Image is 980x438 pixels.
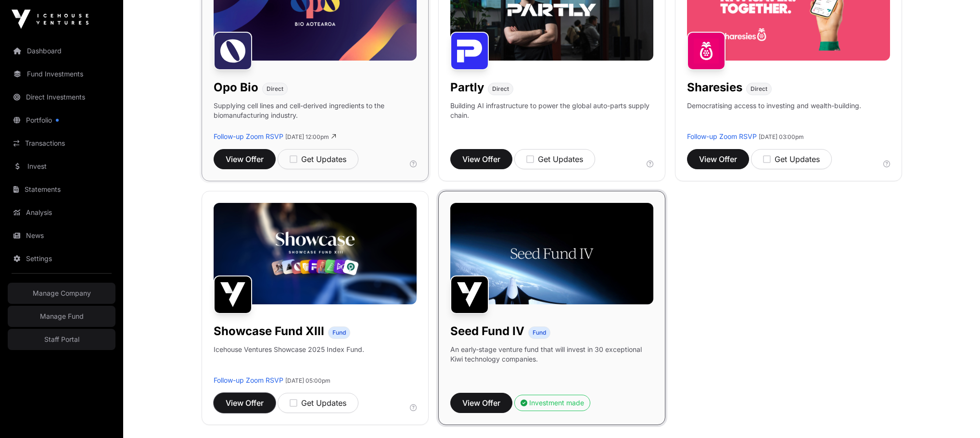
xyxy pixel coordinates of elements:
span: View Offer [226,153,264,165]
button: View Offer [687,149,749,169]
p: Building AI infrastructure to power the global auto-parts supply chain. [450,101,653,132]
span: [DATE] 12:00pm [285,133,329,140]
p: Icehouse Ventures Showcase 2025 Index Fund. [214,345,364,354]
span: View Offer [699,153,737,165]
a: Staff Portal [8,329,115,350]
img: Icehouse Ventures Logo [12,10,89,29]
button: View Offer [214,149,276,169]
a: Transactions [8,133,115,154]
iframe: Chat Widget [932,392,980,438]
p: Democratising access to investing and wealth-building. [687,101,861,132]
button: Get Updates [514,149,595,169]
span: Direct [492,85,509,93]
a: Analysis [8,202,115,223]
div: Investment made [521,398,584,408]
button: View Offer [450,149,512,169]
p: An early-stage venture fund that will invest in 30 exceptional Kiwi technology companies. [450,345,653,364]
button: Get Updates [751,149,832,169]
a: Portfolio [8,110,115,131]
img: Opo Bio [214,32,252,70]
a: Direct Investments [8,87,115,108]
a: News [8,225,115,246]
h1: Showcase Fund XIII [214,324,324,339]
h1: Sharesies [687,80,742,95]
h1: Seed Fund IV [450,324,524,339]
span: Direct [267,85,283,93]
img: Seed-Fund-4_Banner.jpg [450,203,653,304]
a: Settings [8,248,115,269]
button: Get Updates [278,149,358,169]
h1: Partly [450,80,484,95]
img: Seed Fund IV [450,275,489,314]
a: Fund Investments [8,63,115,85]
a: Follow-up Zoom RSVP [214,132,283,140]
span: [DATE] 03:00pm [759,133,804,140]
span: View Offer [462,153,500,165]
img: Showcase Fund XIII [214,275,252,314]
span: View Offer [462,397,500,409]
a: Manage Fund [8,306,115,327]
div: Get Updates [526,153,583,165]
div: Get Updates [763,153,820,165]
span: View Offer [226,397,264,409]
button: View Offer [450,393,512,413]
img: Sharesies [687,32,725,70]
span: Fund [533,329,546,337]
img: Showcase-Fund-Banner-1.jpg [214,203,417,304]
a: Follow-up Zoom RSVP [687,132,757,140]
span: [DATE] 05:00pm [285,377,331,384]
a: Follow-up Zoom RSVP [214,376,283,384]
span: Fund [332,329,346,337]
div: Get Updates [290,153,346,165]
a: Dashboard [8,40,115,62]
button: Investment made [514,395,590,411]
a: Statements [8,179,115,200]
p: Supplying cell lines and cell-derived ingredients to the biomanufacturing industry. [214,101,417,120]
span: Direct [751,85,767,93]
div: Get Updates [290,397,346,409]
img: Partly [450,32,489,70]
h1: Opo Bio [214,80,258,95]
button: Get Updates [278,393,358,413]
button: View Offer [214,393,276,413]
a: Manage Company [8,283,115,304]
a: Invest [8,156,115,177]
